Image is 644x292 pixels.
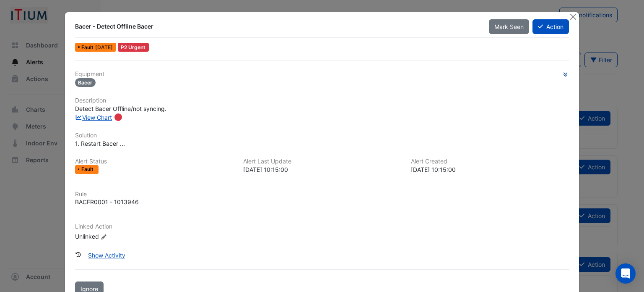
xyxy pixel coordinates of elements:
button: Action [532,19,569,34]
a: View Chart [75,114,112,121]
span: Bacer [75,78,96,87]
div: Tooltip anchor [114,113,122,121]
fa-icon: Edit Linked Action [101,234,107,240]
span: 1. Restart Bacer ... [75,140,125,147]
span: Fault [81,45,95,50]
div: [DATE] 10:15:00 [243,165,401,174]
h6: Description [75,97,569,104]
h6: Equipment [75,71,569,78]
div: [DATE] 10:15:00 [411,165,569,174]
h6: Rule [75,191,569,198]
div: Unlinked [75,232,176,241]
h6: Alert Status [75,158,233,165]
h6: Alert Created [411,158,569,165]
div: BACER0001 - 1013946 [75,197,139,206]
span: Detect Bacer Offline/not syncing. [75,105,166,112]
h6: Alert Last Update [243,158,401,165]
div: P2 Urgent [118,43,149,52]
button: Mark Seen [489,19,529,34]
h6: Solution [75,132,569,139]
span: Fault [81,167,95,172]
span: Mark Seen [494,23,524,30]
div: Bacer - Detect Offline Bacer [75,22,479,31]
h6: Linked Action [75,223,569,230]
button: Close [569,12,577,21]
div: Open Intercom Messenger [615,263,636,284]
button: Show Activity [83,248,131,263]
span: Tue 09-Sep-2025 10:15 AEST [95,44,113,50]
